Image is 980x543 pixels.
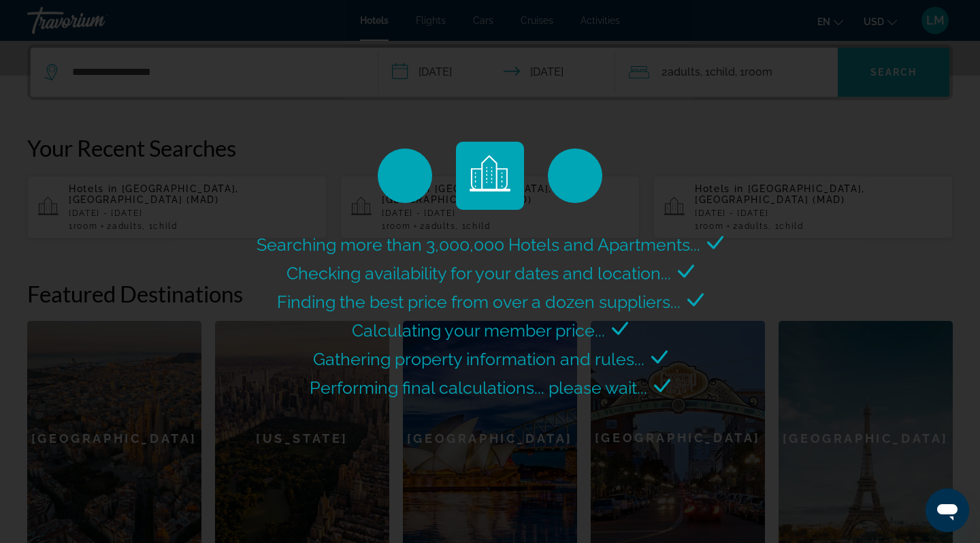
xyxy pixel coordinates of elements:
[313,349,644,369] span: Gathering property information and rules...
[926,488,969,532] iframe: Button to launch messaging window
[257,234,700,255] span: Searching more than 3,000,000 Hotels and Apartments...
[352,320,605,341] span: Calculating your member price...
[287,263,671,283] span: Checking availability for your dates and location...
[310,377,647,398] span: Performing final calculations... please wait...
[277,292,681,312] span: Finding the best price from over a dozen suppliers...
